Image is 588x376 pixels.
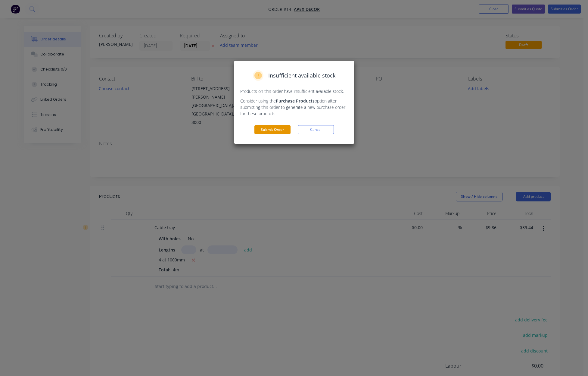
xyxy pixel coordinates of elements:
[254,125,291,134] button: Submit Order
[240,98,348,117] p: Consider using the option after submitting this order to generate a new purchase order for these ...
[240,88,348,94] p: Products on this order have insufficient available stock.
[298,125,334,134] button: Cancel
[276,98,315,104] strong: Purchase Products
[268,71,335,80] span: Insufficient available stock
